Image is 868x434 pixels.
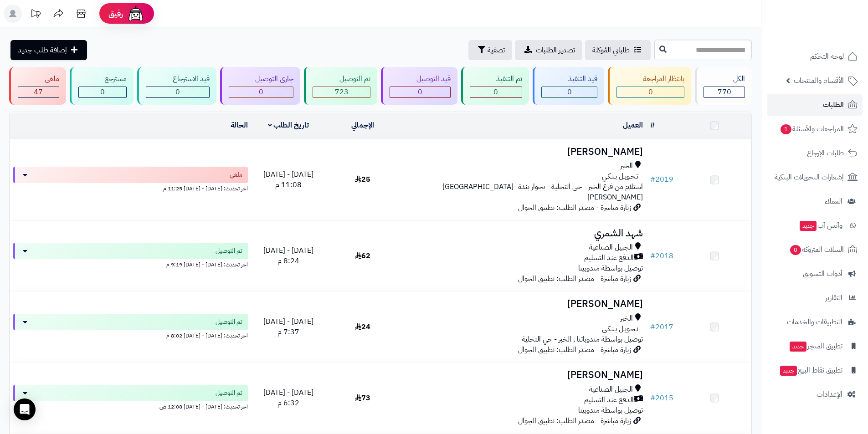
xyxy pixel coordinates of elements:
a: تحديثات المنصة [24,5,47,25]
span: تـحـويـل بـنـكـي [602,324,638,334]
span: تم التوصيل [216,246,242,255]
a: لوحة التحكم [767,46,863,67]
span: جديد [790,342,806,352]
a: المراجعات والأسئلة1 [767,118,863,140]
a: تم التنفيذ 0 [459,67,531,105]
span: 0 [418,87,422,97]
span: 0 [259,87,263,97]
a: #2017 [650,322,673,332]
span: تصدير الطلبات [536,45,575,56]
span: الجبيل الصناعية [589,384,633,395]
span: زيارة مباشرة - مصدر الطلب: تطبيق الجوال [518,273,631,284]
span: [DATE] - [DATE] 8:24 م [263,245,313,266]
a: #2015 [650,393,673,403]
span: [DATE] - [DATE] 11:08 م [263,169,313,190]
a: الحالة [231,120,248,131]
span: 0 [493,87,498,97]
span: 723 [335,87,349,97]
span: تطبيق نقاط البيع [779,364,842,377]
span: 0 [100,87,105,97]
a: تطبيق المتجرجديد [767,335,863,357]
span: زيارة مباشرة - مصدر الطلب: تطبيق الجوال [518,344,631,355]
span: تـحـويـل بـنـكـي [602,171,638,182]
a: إشعارات التحويلات البنكية [767,166,863,188]
span: أدوات التسويق [803,267,842,280]
span: 0 [648,87,653,97]
div: بانتظار المراجعة [616,74,685,84]
span: توصيل بواسطة مندوبينا [578,405,643,416]
span: 25 [355,174,370,185]
div: اخر تحديث: [DATE] - [DATE] 12:08 ص [13,401,248,411]
span: الدفع عند التسليم [584,395,634,405]
a: أدوات التسويق [767,263,863,285]
span: استلام من فرع الخبر - حي التحلية - بجوار بندة -[GEOGRAPHIC_DATA][PERSON_NAME] [442,181,643,203]
span: # [650,393,655,403]
div: قيد الاسترجاع [146,74,210,84]
span: 62 [355,250,370,261]
a: العميل [623,120,643,131]
a: ملغي 47 [7,67,68,105]
div: اخر تحديث: [DATE] - [DATE] 9:19 م [13,259,248,269]
span: تم التوصيل [216,388,242,398]
span: التطبيقات والخدمات [787,316,842,328]
span: 47 [34,87,43,97]
div: تم التنفيذ [470,74,523,84]
a: التقارير [767,287,863,309]
h3: [PERSON_NAME] [403,147,643,157]
span: التقارير [825,291,842,304]
a: قيد الاسترجاع 0 [135,67,218,105]
span: الجبيل الصناعية [589,242,633,253]
a: الإجمالي [351,120,374,131]
div: الكل [704,74,745,84]
span: المراجعات والأسئلة [780,123,844,135]
span: توصيل بواسطة مندوبينا [578,263,643,274]
a: طلبات الإرجاع [767,142,863,164]
div: قيد التنفيذ [541,74,597,84]
span: تم التوصيل [216,317,242,327]
a: السلات المتروكة0 [767,239,863,260]
a: الإعدادات [767,383,863,405]
div: 47 [18,87,59,97]
a: قيد التوصيل 0 [379,67,459,105]
span: جديد [800,221,817,231]
a: بانتظار المراجعة 0 [606,67,693,105]
span: السلات المتروكة [789,243,844,256]
div: Open Intercom Messenger [14,398,36,420]
span: الإعدادات [817,388,842,401]
span: توصيل بواسطة مندوباتنا , الخبر - حي التحلية [522,334,643,345]
span: # [650,174,655,185]
div: جاري التوصيل [229,74,294,84]
span: 73 [355,393,370,403]
span: إضافة طلب جديد [18,45,67,56]
a: العملاء [767,190,863,212]
div: 0 [470,87,522,97]
a: طلباتي المُوكلة [585,40,651,60]
span: لوحة التحكم [810,50,844,63]
img: ai-face.png [127,5,145,23]
div: 0 [146,87,209,97]
span: 24 [355,322,370,332]
div: 0 [79,87,127,97]
span: طلباتي المُوكلة [592,45,630,56]
span: زيارة مباشرة - مصدر الطلب: تطبيق الجوال [518,202,631,213]
span: العملاء [825,195,842,208]
img: logo-2.png [806,24,859,43]
span: # [650,250,655,261]
div: 0 [229,87,293,97]
div: 0 [542,87,597,97]
button: تصفية [468,40,512,60]
span: 770 [718,87,731,97]
div: ملغي [18,74,59,84]
span: 1 [781,124,791,134]
span: رفيق [108,8,123,19]
span: الطلبات [823,98,844,111]
div: تم التوصيل [313,74,370,84]
h3: [PERSON_NAME] [403,370,643,380]
div: 0 [617,87,684,97]
div: اخر تحديث: [DATE] - [DATE] 8:02 م [13,330,248,340]
span: تصفية [488,45,505,56]
span: الخبر [620,161,633,171]
a: تطبيق نقاط البيعجديد [767,359,863,381]
span: 0 [567,87,572,97]
h3: شهد الشمري [403,228,643,239]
